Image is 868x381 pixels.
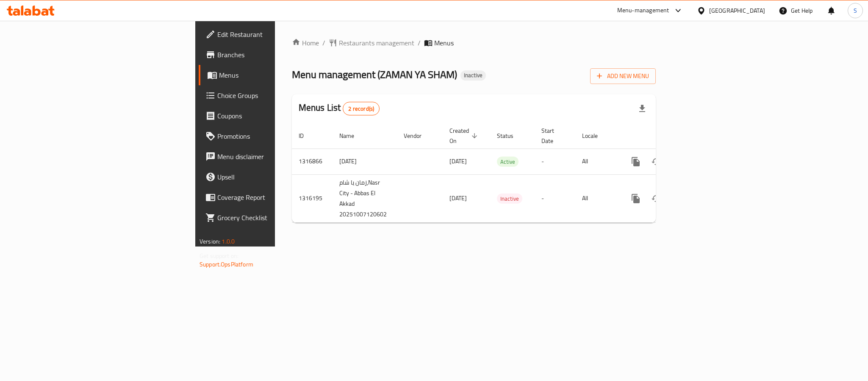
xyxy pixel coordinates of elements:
span: 1.0.0 [222,236,235,247]
span: Inactive [497,194,522,204]
div: Export file [632,98,652,119]
span: Name [339,131,365,141]
span: Promotions [217,131,333,141]
div: Active [497,157,519,167]
span: Locale [582,131,609,141]
a: Coverage Report [199,187,340,207]
span: Upsell [217,172,333,182]
a: Branches [199,45,340,65]
span: Choice Groups [217,90,333,101]
a: Choice Groups [199,85,340,106]
span: Edit Restaurant [217,29,333,39]
span: Start Date [541,126,565,146]
span: Get support on: [200,250,238,261]
span: 2 record(s) [343,105,379,113]
span: S [854,6,857,15]
a: Support.OpsPlatform [200,259,253,270]
button: more [626,188,646,209]
td: - [535,174,575,222]
span: Menus [219,70,333,80]
a: Menus [199,65,340,85]
span: Grocery Checklist [217,213,333,223]
span: Inactive [460,72,486,79]
span: Add New Menu [597,71,649,81]
div: [GEOGRAPHIC_DATA] [709,6,765,15]
div: Inactive [460,70,486,81]
span: Vendor [404,131,433,141]
td: زمان يا شام,Nasr City - Abbas El Akkad 20251007120602 [333,174,397,222]
button: Change Status [646,151,666,172]
div: Inactive [497,193,522,204]
a: Menu disclaimer [199,146,340,167]
span: [DATE] [449,156,467,167]
td: [DATE] [333,148,397,174]
span: Status [497,131,524,141]
div: Menu-management [617,6,669,16]
span: Menus [434,38,454,48]
li: / [418,38,421,48]
table: enhanced table [292,123,714,223]
a: Edit Restaurant [199,24,340,45]
a: Grocery Checklist [199,207,340,228]
td: All [575,174,619,222]
span: Created On [449,126,480,146]
a: Upsell [199,167,340,187]
span: Restaurants management [339,38,414,48]
span: Coverage Report [217,192,333,202]
span: Coupons [217,111,333,121]
h2: Menus List [299,101,380,115]
th: Actions [619,123,714,149]
span: ID [299,131,315,141]
td: - [535,148,575,174]
button: Change Status [646,188,666,209]
div: Total records count [343,102,380,115]
button: Add New Menu [590,68,656,84]
span: [DATE] [449,193,467,204]
a: Restaurants management [329,38,414,48]
nav: breadcrumb [292,38,656,48]
span: Branches [217,50,333,60]
td: All [575,148,619,174]
button: more [626,151,646,172]
span: Version: [200,236,220,247]
a: Promotions [199,126,340,146]
a: Coupons [199,106,340,126]
span: Active [497,157,519,167]
span: Menu disclaimer [217,151,333,162]
span: Menu management ( ZAMAN YA SHAM ) [292,65,457,84]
